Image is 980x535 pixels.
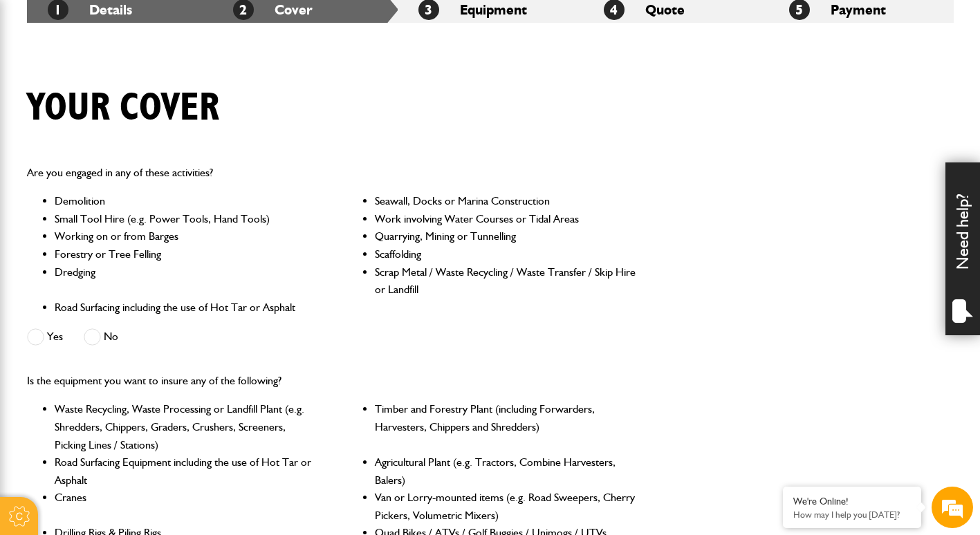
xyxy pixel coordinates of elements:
input: Enter your email address [18,169,252,199]
li: Scrap Metal / Waste Recycling / Waste Transfer / Skip Hire or Landfill [375,263,637,299]
p: How may I help you today? [793,509,911,520]
label: No [84,328,118,346]
li: Timber and Forestry Plant (including Forwarders, Harvesters, Chippers and Shredders) [375,400,637,453]
img: d_20077148190_company_1631870298795_20077148190 [24,77,58,96]
input: Enter your last name [18,128,252,158]
li: Quarrying, Mining or Tunnelling [375,227,637,245]
li: Agricultural Plant (e.g. Tractors, Combine Harvesters, Balers) [375,453,637,489]
li: Seawall, Docks or Marina Construction [375,192,637,210]
p: Are you engaged in any of these activities? [27,164,638,182]
li: Work involving Water Courses or Tidal Areas [375,210,637,228]
li: Working on or from Barges [55,227,317,245]
a: 1Details [48,1,132,18]
div: We're Online! [793,496,911,507]
li: Road Surfacing Equipment including the use of Hot Tar or Asphalt [55,453,317,489]
li: Waste Recycling, Waste Processing or Landfill Plant (e.g. Shredders, Chippers, Graders, Crushers,... [55,400,317,453]
div: Chat with us now [72,77,232,95]
li: Cranes [55,489,317,524]
p: Is the equipment you want to insure any of the following? [27,372,638,390]
li: Forestry or Tree Felling [55,245,317,263]
label: Yes [27,328,63,346]
textarea: Type your message and hit 'Enter' [18,250,252,414]
li: Small Tool Hire (e.g. Power Tools, Hand Tools) [55,210,317,228]
h1: Your cover [27,85,219,131]
em: Start Chat [188,426,251,444]
div: Minimize live chat window [227,7,260,40]
div: Need help? [945,162,980,335]
li: Demolition [55,192,317,210]
li: Van or Lorry-mounted items (e.g. Road Sweepers, Cherry Pickers, Volumetric Mixers) [375,489,637,524]
input: Enter your phone number [18,209,252,240]
li: Road Surfacing including the use of Hot Tar or Asphalt [55,299,317,317]
li: Scaffolding [375,245,637,263]
li: Dredging [55,263,317,299]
